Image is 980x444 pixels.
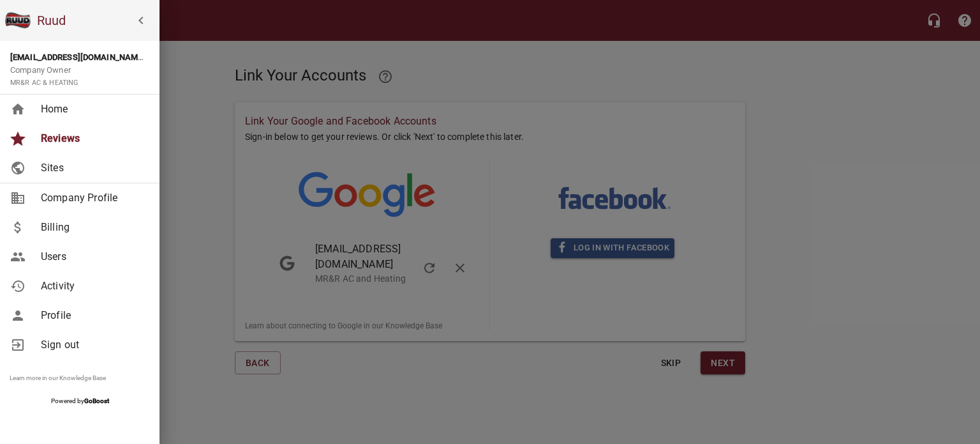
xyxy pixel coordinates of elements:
span: Powered by [51,397,109,404]
span: Users [41,249,144,264]
span: Company Profile [41,190,144,206]
img: ruud_favicon.png [5,8,31,33]
strong: [EMAIL_ADDRESS][DOMAIN_NAME] [10,52,145,62]
span: Billing [41,220,144,235]
span: Sites [41,160,144,176]
strong: GoBoost [84,397,109,404]
span: Home [41,102,144,117]
span: Reviews [41,131,144,146]
a: Learn more in our Knowledge Base [10,374,106,381]
span: Company Owner [10,65,78,88]
span: Sign out [41,337,144,353]
h6: Ruud [37,10,154,31]
span: Activity [41,279,144,294]
small: MR&R AC & HEATING [10,79,78,87]
span: Profile [41,308,144,323]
